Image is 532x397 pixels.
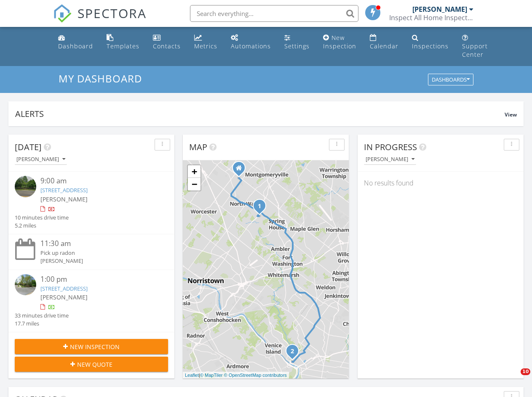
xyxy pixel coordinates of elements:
span: My Dashboard [59,71,142,85]
a: © OpenStreetMap contributors [224,373,287,378]
a: Dashboard [55,30,96,54]
a: 9:00 am [STREET_ADDRESS] [PERSON_NAME] 10 minutes drive time 5.2 miles [15,176,168,230]
a: Contacts [150,30,184,54]
input: Search everything... [190,5,358,22]
button: New Quote [15,357,168,372]
i: 2 [291,349,294,355]
div: Inspect All Home Inspections LLC [389,13,473,22]
span: New Inspection [70,342,120,351]
img: The Best Home Inspection Software - Spectora [53,4,72,23]
div: 4000 Gypsy Ln 529, Philadelphia, PA 19129 [292,351,297,356]
a: New Inspection [320,30,360,54]
div: [PERSON_NAME] [366,156,414,162]
a: Zoom in [188,165,201,178]
a: Templates [103,30,143,54]
div: Alerts [15,108,505,119]
a: [STREET_ADDRESS] [40,186,88,194]
button: [PERSON_NAME] [364,154,416,165]
a: © MapTiler [200,373,223,378]
div: No results found [358,172,524,194]
a: Zoom out [188,178,201,191]
div: 33 minutes drive time [15,312,69,320]
div: 11:30 am [40,238,155,249]
a: Leaflet [185,373,199,378]
a: Support Center [459,30,491,63]
a: Settings [281,30,313,54]
a: [STREET_ADDRESS] [40,285,88,292]
img: streetview [15,176,36,197]
div: 9:00 am [40,176,155,186]
div: Inspections [412,42,449,50]
span: Map [189,141,207,153]
div: 5.2 miles [15,222,69,230]
div: 10 minutes drive time [15,214,69,222]
a: Calendar [366,30,402,54]
a: SPECTORA [53,11,147,29]
span: 10 [521,368,530,375]
iframe: Intercom live chat [503,368,524,389]
span: In Progress [364,141,417,153]
div: 1:00 pm [40,274,155,285]
div: Dashboards [432,77,470,83]
a: Automations (Basic) [227,30,274,54]
div: [PERSON_NAME] [16,156,65,162]
div: Dashboard [58,42,93,50]
a: Inspections [409,30,452,54]
div: New Inspection [323,34,356,50]
div: 421 Derstine Ave, LANSDALE PA 19446 [239,168,244,173]
span: View [505,111,517,118]
span: [PERSON_NAME] [40,293,88,301]
div: Templates [107,42,139,50]
div: Pick up radon [40,249,155,257]
span: [PERSON_NAME] [40,195,88,203]
div: 17.7 miles [15,320,69,328]
div: Metrics [194,42,217,50]
div: [PERSON_NAME] [40,257,155,265]
button: [PERSON_NAME] [15,154,67,165]
div: Support Center [462,42,488,58]
div: Calendar [370,42,398,50]
div: Automations [231,42,271,50]
img: streetview [15,274,36,296]
div: | [183,372,289,379]
button: Dashboards [428,74,473,86]
div: Contacts [153,42,181,50]
a: Metrics [191,30,221,54]
div: [PERSON_NAME] [412,5,467,13]
div: Settings [284,42,310,50]
span: New Quote [77,360,112,369]
div: 904 Plymouth Rd, AMBLER, PA 19002 [259,206,265,211]
a: 1:00 pm [STREET_ADDRESS] [PERSON_NAME] 33 minutes drive time 17.7 miles [15,274,168,328]
span: [DATE] [15,141,42,153]
i: 1 [258,204,261,209]
span: SPECTORA [78,4,147,22]
button: New Inspection [15,339,168,354]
